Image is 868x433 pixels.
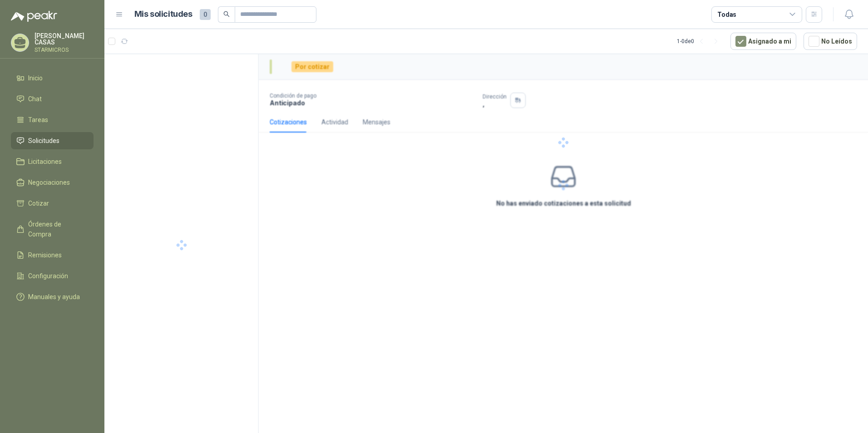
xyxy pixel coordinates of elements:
[28,250,62,260] span: Remisiones
[200,9,211,20] span: 0
[804,33,857,50] button: No Leídos
[223,11,230,17] span: search
[28,219,85,239] span: Órdenes de Compra
[28,198,49,208] span: Cotizar
[11,174,94,191] a: Negociaciones
[717,10,736,20] div: Todas
[11,216,94,243] a: Órdenes de Compra
[11,111,94,128] a: Tareas
[28,271,68,281] span: Configuración
[28,73,43,83] span: Inicio
[28,157,62,167] span: Licitaciones
[28,94,42,104] span: Chat
[35,33,94,45] p: [PERSON_NAME] CASAS
[11,69,94,87] a: Inicio
[11,246,94,264] a: Remisiones
[28,115,48,125] span: Tareas
[28,177,70,187] span: Negociaciones
[11,153,94,170] a: Licitaciones
[11,132,94,149] a: Solicitudes
[28,292,80,302] span: Manuales y ayuda
[134,8,192,21] h1: Mis solicitudes
[730,33,796,50] button: Asignado a mi
[11,288,94,305] a: Manuales y ayuda
[11,267,94,285] a: Configuración
[28,136,59,146] span: Solicitudes
[11,90,94,108] a: Chat
[35,47,94,53] p: STARMICROS
[11,195,94,212] a: Cotizar
[11,11,57,22] img: Logo peakr
[677,34,723,49] div: 1 - 0 de 0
